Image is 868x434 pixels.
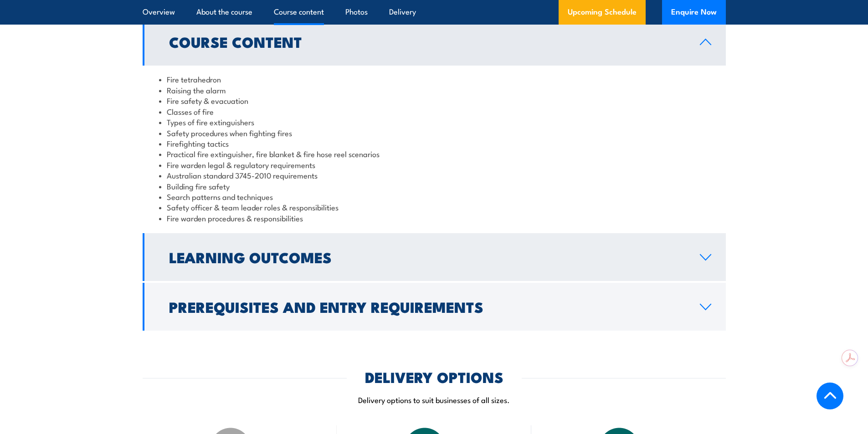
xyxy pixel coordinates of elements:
[143,233,726,281] a: Learning Outcomes
[159,148,709,159] li: Practical fire extinguisher, fire blanket & fire hose reel scenarios
[169,250,685,263] h2: Learning Outcomes
[159,95,709,106] li: Fire safety & evacuation
[159,106,709,117] li: Classes of fire
[159,128,709,138] li: Safety procedures when fighting fires
[159,213,709,223] li: Fire warden procedures & responsibilities
[159,202,709,212] li: Safety officer & team leader roles & responsibilities
[143,18,726,66] a: Course Content
[159,159,709,170] li: Fire warden legal & regulatory requirements
[169,35,685,48] h2: Course Content
[143,283,726,331] a: Prerequisites and Entry Requirements
[365,370,503,383] h2: DELIVERY OPTIONS
[159,74,709,84] li: Fire tetrahedron
[159,181,709,191] li: Building fire safety
[159,170,709,180] li: Australian standard 3745-2010 requirements
[159,117,709,127] li: Types of fire extinguishers
[159,85,709,95] li: Raising the alarm
[169,300,685,313] h2: Prerequisites and Entry Requirements
[159,138,709,148] li: Firefighting tactics
[159,191,709,202] li: Search patterns and techniques
[143,394,726,405] p: Delivery options to suit businesses of all sizes.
